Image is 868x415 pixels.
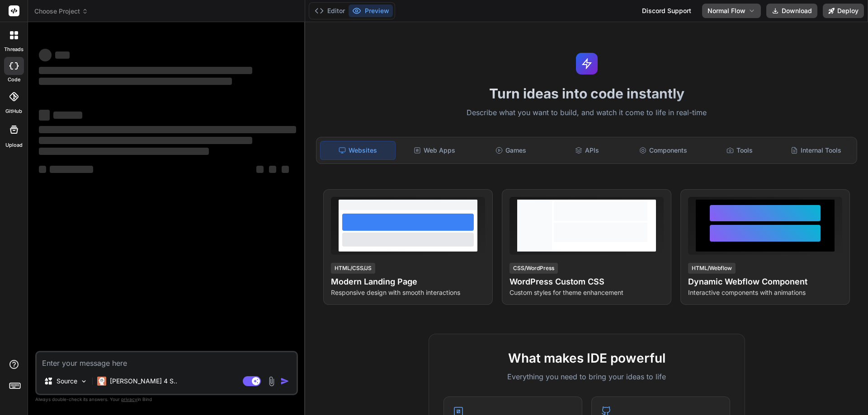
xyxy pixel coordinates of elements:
[269,166,276,173] span: ‌
[5,141,23,149] label: Upload
[282,166,289,173] span: ‌
[550,141,624,160] div: APIs
[39,110,50,121] span: ‌
[688,275,842,288] h4: Dynamic Webflow Component
[766,4,817,18] button: Download
[121,396,137,402] span: privacy
[80,378,88,385] img: Pick Models
[331,275,485,288] h4: Modern Landing Page
[349,5,393,17] button: Preview
[708,6,745,15] span: Normal Flow
[5,107,22,115] label: GitHub
[39,67,252,74] span: ‌
[509,288,664,297] p: Custom styles for theme enhancement
[688,263,736,274] div: HTML/Webflow
[311,5,349,17] button: Editor
[280,377,289,386] img: icon
[311,85,863,102] h1: Turn ideas into code instantly
[39,78,232,85] span: ‌
[4,46,24,53] label: threads
[311,107,863,119] p: Describe what you want to build, and watch it come to life in real-time
[53,112,82,119] span: ‌
[823,4,864,18] button: Deploy
[509,275,664,288] h4: WordPress Custom CSS
[35,395,298,404] p: Always double-check its answers. Your in Bind
[637,4,697,18] div: Discord Support
[39,137,252,144] span: ‌
[55,51,70,59] span: ‌
[443,371,730,382] p: Everything you need to bring your ideas to life
[702,4,761,18] button: Normal Flow
[703,141,777,160] div: Tools
[50,166,93,173] span: ‌
[97,377,106,386] img: Claude 4 Sonnet
[266,376,277,387] img: attachment
[39,148,209,155] span: ‌
[688,288,842,297] p: Interactive components with animations
[34,7,88,16] span: Choose Project
[778,141,853,160] div: Internal Tools
[39,166,46,173] span: ‌
[443,349,730,368] h2: What makes IDE powerful
[509,263,558,274] div: CSS/WordPress
[397,141,472,160] div: Web Apps
[626,141,701,160] div: Components
[110,377,177,386] p: [PERSON_NAME] 4 S..
[331,263,375,274] div: HTML/CSS/JS
[8,76,20,84] label: code
[331,288,485,297] p: Responsive design with smooth interactions
[474,141,548,160] div: Games
[39,49,52,61] span: ‌
[39,126,296,133] span: ‌
[57,377,77,386] p: Source
[256,166,264,173] span: ‌
[320,141,396,160] div: Websites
